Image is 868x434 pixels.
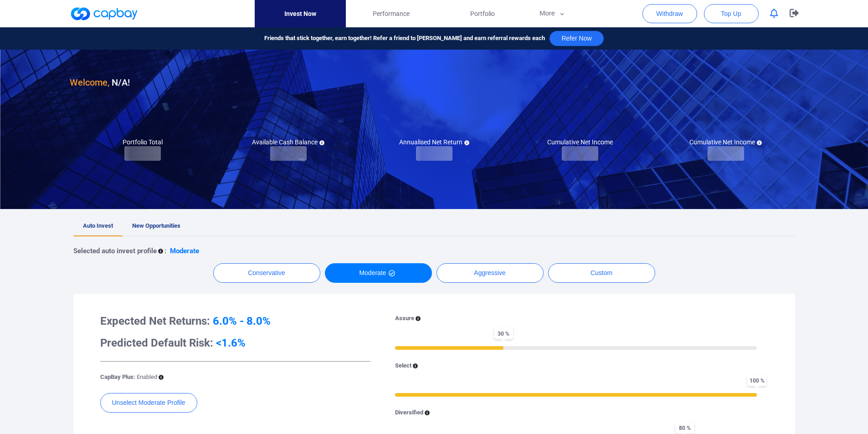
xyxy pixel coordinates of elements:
p: Diversified [395,408,423,418]
h5: Portfolio Total [123,138,163,146]
h3: Expected Net Returns: [100,314,370,328]
button: Unselect Moderate Profile [100,393,197,413]
button: Conservative [213,263,320,283]
h5: Available Cash Balance [252,138,324,146]
span: Friends that stick together, earn together! Refer a friend to [PERSON_NAME] and earn referral rew... [264,34,545,43]
button: Moderate [325,263,432,283]
button: Refer Now [550,31,603,46]
h3: N/A ! [70,75,130,90]
span: 6.0% - 8.0% [213,315,271,327]
p: : [164,245,166,256]
button: Aggressive [437,263,544,283]
span: 100 % [747,375,766,386]
span: <1.6% [216,337,246,349]
p: Select [395,361,411,371]
span: Auto Invest [83,222,113,229]
h5: Cumulative Net Income [689,138,762,146]
button: Custom [548,263,655,283]
span: Performance [373,9,410,19]
p: Moderate [170,245,199,256]
button: Withdraw [642,4,697,23]
h5: Cumulative Net Income [547,138,613,146]
p: Selected auto invest profile [73,245,157,256]
span: 30 % [494,328,513,339]
span: Top Up [721,9,741,18]
button: Top Up [704,4,759,23]
h3: Predicted Default Risk: [100,336,370,350]
span: Enabled [137,373,157,380]
span: Portfolio [470,9,495,19]
p: Assure [395,314,414,323]
h5: Annualised Net Return [399,138,469,146]
p: CapBay Plus: [100,373,157,382]
span: New Opportunities [132,222,180,229]
span: Welcome, [70,77,109,88]
span: 80 % [675,422,694,434]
